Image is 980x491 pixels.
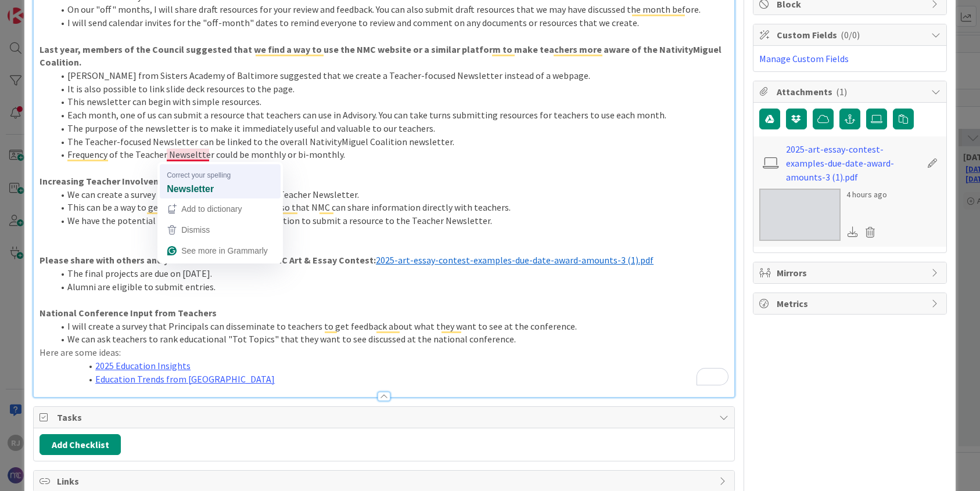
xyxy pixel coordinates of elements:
[53,320,728,333] li: I will create a survey that Principals can disseminate to teachers to get feedback about what the...
[95,373,275,385] a: Education Trends from [GEOGRAPHIC_DATA]
[786,142,921,184] a: 2025-art-essay-contest-examples-due-date-award-amounts-3 (1).pdf
[777,266,925,280] span: Mirrors
[57,474,713,488] span: Links
[846,225,859,240] div: Download
[841,29,860,41] span: ( 0/0 )
[40,44,723,68] strong: Last year, members of the Council suggested that we find a way to use the NMC website or a simila...
[95,360,191,371] a: 2025 Education Insights
[53,135,728,149] li: The Teacher-focused Newsletter can be linked to the overall NativityMiguel Coalition newsletter.
[53,267,728,280] li: The final projects are due on [DATE].
[53,188,728,201] li: We can create a survey for teachers to sign up for the Teacher Newsletter.
[53,122,728,135] li: The purpose of the newsletter is to make it immediately useful and valuable to our teachers.
[759,53,849,64] a: Manage Custom Fields
[40,175,176,187] strong: Increasing Teacher Involvement
[777,297,925,311] span: Metrics
[53,201,728,214] li: This can be a way to get teacher contact information so that NMC can share information directly w...
[846,189,887,201] div: 4 hours ago
[53,3,728,16] li: On our "off" months, I will share draft resources for your review and feedback. You can also subm...
[836,86,847,98] span: ( 1 )
[57,410,713,424] span: Tasks
[53,109,728,122] li: Each month, one of us can submit a resource that teachers can use in Advisory. You can take turns...
[53,148,728,161] li: Frequency of the Teacher Newseltter could be monthly or bi-monthly.
[53,69,728,82] li: [PERSON_NAME] from Sisters Academy of Baltimore suggested that we create a Teacher-focused Newsle...
[53,280,728,294] li: Alumni are eligible to submit entries.
[53,16,728,30] li: I will send calendar invites for the "off-month" dates to remind everyone to review and comment o...
[40,307,217,319] strong: National Conference Input from Teachers
[53,82,728,96] li: It is also possible to link slide deck resources to the page.
[777,28,925,42] span: Custom Fields
[40,254,376,266] strong: Please share with others and your students about the NMC Art & Essay Contest:
[53,214,728,228] li: We have the potential for any teacher across the Coalition to submit a resource to the Teacher Ne...
[40,434,121,455] button: Add Checklist
[777,85,925,99] span: Attachments
[53,95,728,109] li: This newsletter can begin with simple resources.
[40,346,728,359] p: Here are some ideas:
[53,333,728,346] li: We can ask teachers to rank educational "Tot Topics" that they want to see discussed at the natio...
[376,254,654,266] span: 2025-art-essay-contest-examples-due-date-award-amounts-3 (1).pdf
